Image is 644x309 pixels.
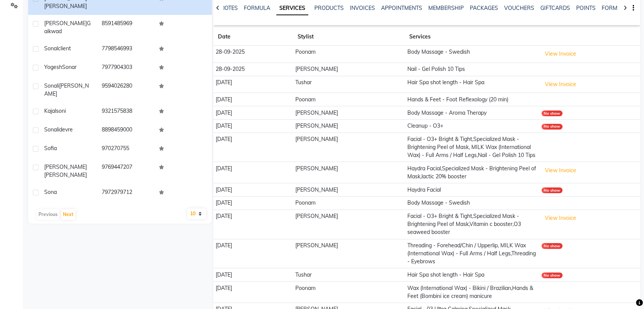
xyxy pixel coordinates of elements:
[213,183,293,197] td: [DATE]
[293,268,405,282] td: Tushar
[213,119,293,133] td: [DATE]
[602,5,621,11] a: FORMS
[293,106,405,120] td: [PERSON_NAME]
[213,268,293,282] td: [DATE]
[405,282,539,303] td: Wax (International Wax) - Bikini / Brazilian,Hands & Feet (Bombini ice cream) manicure
[44,45,58,52] span: sonal
[541,243,562,249] div: No show
[405,162,539,183] td: Haydra Facial,Specialized Mask - Brightening Peel of Mask,lactic 20% booster
[293,62,405,76] td: [PERSON_NAME]
[56,107,66,114] span: soni
[293,183,405,197] td: [PERSON_NAME]
[405,239,539,268] td: Threading - Forehead/Chin / Upperlip, MILK Wax (International Wax) - Full Arms / Half Legs,Thread...
[293,133,405,162] td: [PERSON_NAME]
[541,78,580,90] button: View Invoice
[44,107,56,114] span: kajal
[405,28,539,46] th: Services
[44,126,59,133] span: sonali
[350,5,375,11] a: INVOICES
[540,5,570,11] a: GIFTCARDS
[44,171,87,178] span: [PERSON_NAME]
[44,20,87,27] span: [PERSON_NAME]
[293,45,405,62] td: Poonam
[213,45,293,62] td: 28-09-2025
[405,119,539,133] td: Cleanup - O3+
[213,133,293,162] td: [DATE]
[428,5,464,11] a: MEMBERSHIP
[293,119,405,133] td: [PERSON_NAME]
[405,106,539,120] td: Body Massage - Aroma Therapy
[213,197,293,210] td: [DATE]
[405,197,539,210] td: Body Massage - Swedish
[541,272,562,278] div: No show
[97,121,155,140] td: 8898459000
[293,210,405,239] td: [PERSON_NAME]
[58,45,71,52] span: client
[44,189,57,195] span: Sona
[62,64,77,70] span: Sonar
[293,197,405,210] td: Poonam
[293,282,405,303] td: Poonam
[97,140,155,159] td: 970270755
[293,162,405,183] td: [PERSON_NAME]
[97,59,155,77] td: 7977904303
[405,210,539,239] td: Facial - O3+ Bright & Tight,Specialized Mask - Brightening Peel of Mask,Vitamin c booster,O3 seaw...
[97,77,155,102] td: 9594026280
[293,93,405,106] td: Poonam
[213,93,293,106] td: [DATE]
[276,2,308,15] a: SERVICES
[541,187,562,193] div: No show
[244,5,270,11] a: FORMULA
[541,48,580,60] button: View Invoice
[213,28,293,46] th: Date
[470,5,498,11] a: PACKAGES
[97,40,155,59] td: 7798546993
[293,28,405,46] th: Stylist
[44,3,87,10] span: [PERSON_NAME]
[405,268,539,282] td: Hair Spa shot length - Hair Spa
[576,5,596,11] a: POINTS
[213,106,293,120] td: [DATE]
[541,110,562,116] div: No show
[61,209,75,220] button: Next
[504,5,534,11] a: VOUCHERS
[59,126,73,133] span: devre
[213,162,293,183] td: [DATE]
[213,210,293,239] td: [DATE]
[213,62,293,76] td: 28-09-2025
[97,159,155,184] td: 9769447207
[405,93,539,106] td: Hands & Feet - Foot Reflexology (20 min)
[44,145,57,152] span: Sofia
[44,64,62,70] span: Yogesh
[314,5,344,11] a: PRODUCTS
[97,102,155,121] td: 9321575838
[405,76,539,93] td: Hair Spa shot length - Hair Spa
[213,76,293,93] td: [DATE]
[405,133,539,162] td: Facial - O3+ Bright & Tight,Specialized Mask - Brightening Peel of Mask, MILK Wax (International ...
[97,184,155,202] td: 7972979712
[44,82,59,89] span: sonali
[221,5,238,11] a: NOTES
[293,76,405,93] td: Tushar
[405,62,539,76] td: Nail - Gel Polish 10 Tips
[97,15,155,40] td: 8591485969
[541,212,580,224] button: View Invoice
[381,5,422,11] a: APPOINTMENTS
[405,45,539,62] td: Body Massage - Swedish
[213,239,293,268] td: [DATE]
[541,165,580,176] button: View Invoice
[293,239,405,268] td: [PERSON_NAME]
[44,82,89,97] span: [PERSON_NAME]
[44,163,87,170] span: [PERSON_NAME]
[541,124,562,130] div: No show
[405,183,539,197] td: Haydra Facial
[213,282,293,303] td: [DATE]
